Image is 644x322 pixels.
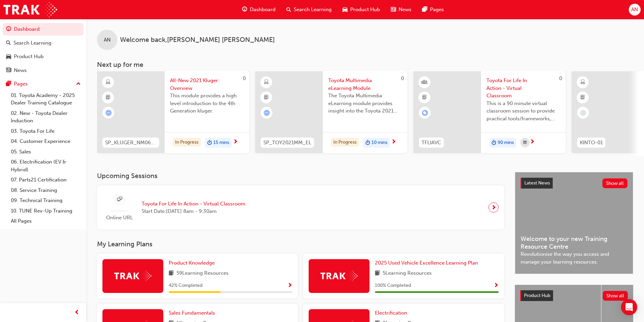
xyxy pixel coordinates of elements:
[580,93,585,102] span: booktick-icon
[97,71,249,153] a: 0SP_KLUGER_NM0621_EL01All-New 2021 Kluger: OverviewThis module provides a high level introduction...
[385,3,417,17] a: news-iconNews
[142,207,245,215] span: Start Date: [DATE] 8am - 9:30am
[375,310,407,316] span: Electrification
[486,100,560,123] span: This is a 90 minute virtual classroom session to provide practical tools/frameworks, behaviours a...
[237,3,281,17] a: guage-iconDashboard
[491,203,496,212] span: next-icon
[102,214,136,222] span: Online URL
[375,259,481,267] a: 2025 Used Vehicle Excellence Learning Plan
[331,138,359,147] div: In Progress
[255,71,407,153] a: 0SP_TOY2021MM_ELToyota Multimedia eLearning ModuleThe Toyota Multimedia eLearning module provides...
[263,139,311,147] span: SP_TOY2021MM_EL
[287,281,292,290] button: Show Progress
[524,293,550,298] span: Product Hub
[14,53,44,60] div: Product Hub
[521,178,627,189] a: Latest NewsShow all
[14,39,51,47] div: Search Learning
[3,78,84,90] button: Pages
[8,90,84,108] a: 01. Toyota Academy - 2025 Dealer Training Catalogue
[142,200,245,208] span: Toyota For Life In Action - Virtual Classroom
[375,260,478,266] span: 2025 Used Vehicle Excellence Learning Plan
[233,139,238,145] span: next-icon
[375,309,410,317] a: Electrification
[8,195,84,206] a: 09. Technical Training
[76,80,81,89] span: up-icon
[8,108,84,126] a: 02. New - Toyota Dealer Induction
[372,139,387,147] span: 10 mins
[486,77,560,100] span: Toyota For Life In Action - Virtual Classroom
[8,185,84,196] a: 08. Service Training
[365,139,370,147] span: duration-icon
[281,3,337,17] a: search-iconSearch Learning
[176,269,229,278] span: 59 Learning Resources
[603,291,628,301] button: Show all
[173,138,201,147] div: In Progress
[631,6,638,14] span: AN
[580,78,585,87] span: learningResourceType_ELEARNING-icon
[74,308,79,317] span: prev-icon
[213,139,229,147] span: 15 mins
[530,139,535,145] span: next-icon
[580,139,603,147] span: KINTO-01
[97,172,504,180] h3: Upcoming Sessions
[629,4,641,16] button: AN
[524,180,550,186] span: Latest News
[264,78,269,87] span: learningResourceType_ELEARNING-icon
[521,250,627,266] span: Revolutionise the way you access and manage your learning resources.
[105,139,157,147] span: SP_KLUGER_NM0621_EL01
[8,175,84,185] a: 07. Parts21 Certification
[520,290,628,301] a: Product HubShow all
[286,5,291,14] span: search-icon
[383,269,432,278] span: 5 Learning Resources
[515,172,633,274] a: Latest NewsShow allWelcome to your new Training Resource CentreRevolutionise the way you access a...
[375,269,380,278] span: book-icon
[422,5,427,14] span: pages-icon
[3,37,84,49] a: Search Learning
[391,5,396,14] span: news-icon
[106,78,111,87] span: learningResourceType_ELEARNING-icon
[8,147,84,157] a: 05. Sales
[621,299,637,315] div: Open Intercom Messenger
[264,110,270,116] span: learningRecordVerb_ATTEMPT-icon
[102,191,499,224] a: Online URLToyota For Life In Action - Virtual ClassroomStart Date:[DATE] 8am - 9:30am
[242,5,247,14] span: guage-icon
[494,281,499,290] button: Show Progress
[320,271,358,281] img: Trak
[422,93,427,102] span: booktick-icon
[492,139,496,147] span: duration-icon
[169,310,215,316] span: Sales Fundamentals
[422,139,441,147] span: TFLIAVC
[243,75,246,81] span: 0
[3,22,84,78] button: DashboardSearch LearningProduct HubNews
[417,3,449,17] a: pages-iconPages
[6,40,11,46] span: search-icon
[6,26,11,32] span: guage-icon
[14,67,27,74] div: News
[8,216,84,226] a: All Pages
[169,259,217,267] a: Product Knowledge
[6,68,11,74] span: news-icon
[169,282,202,290] span: 42 % Completed
[105,110,112,116] span: learningRecordVerb_ATTEMPT-icon
[169,309,218,317] a: Sales Fundamentals
[523,139,527,147] span: calendar-icon
[3,50,84,63] a: Product Hub
[8,136,84,147] a: 04. Customer Experience
[430,6,444,14] span: Pages
[350,6,380,14] span: Product Hub
[8,126,84,137] a: 03. Toyota For Life
[170,77,244,92] span: All-New 2021 Kluger: Overview
[8,157,84,175] a: 06. Electrification (EV & Hybrid)
[521,235,627,250] span: Welcome to your new Training Resource Centre
[3,64,84,77] a: News
[264,93,269,102] span: booktick-icon
[413,71,566,153] a: 0TFLIAVCToyota For Life In Action - Virtual ClassroomThis is a 90 minute virtual classroom sessio...
[401,75,404,81] span: 0
[375,282,411,290] span: 100 % Completed
[114,271,151,281] img: Trak
[328,77,402,92] span: Toyota Multimedia eLearning Module
[498,139,514,147] span: 90 mins
[422,110,428,116] span: learningRecordVerb_ENROLL-icon
[169,260,215,266] span: Product Knowledge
